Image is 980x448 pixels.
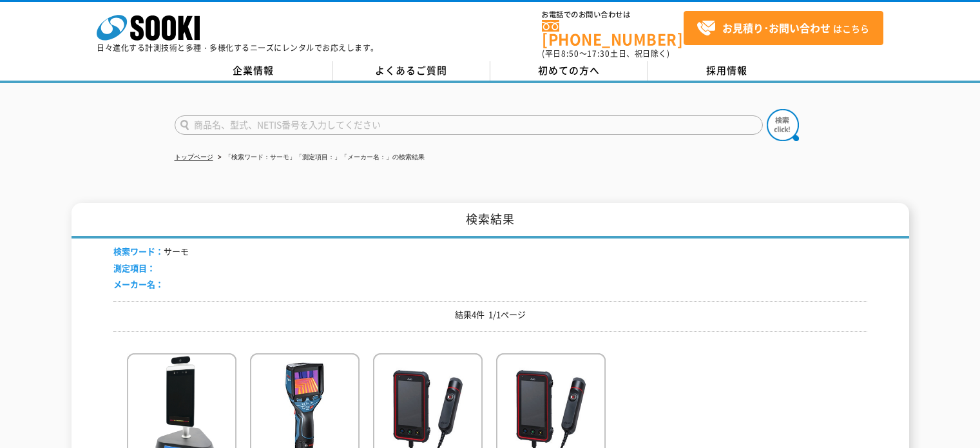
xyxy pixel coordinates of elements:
[215,151,425,164] li: 「検索ワード：サーモ」「測定項目：」「メーカー名：」の検索結果
[697,19,869,38] span: はこちら
[175,115,763,135] input: 商品名、型式、NETIS番号を入力してください
[113,245,189,258] li: サーモ
[175,61,332,81] a: 企業情報
[587,48,610,59] span: 17:30
[542,48,669,59] span: (平日 ～ 土日、祝日除く)
[332,61,490,81] a: よくあるご質問
[72,203,909,239] h1: 検索結果
[113,245,164,257] span: 検索ワード：
[113,308,867,322] p: 結果4件 1/1ページ
[113,278,164,290] span: メーカー名：
[538,63,600,77] span: 初めての方へ
[490,61,648,81] a: 初めての方へ
[561,48,579,59] span: 8:50
[175,153,213,161] a: トップページ
[97,44,379,52] p: 日々進化する計測技術と多種・多様化するニーズにレンタルでお応えします。
[767,109,799,141] img: btn_search.png
[722,20,831,35] strong: お見積り･お問い合わせ
[542,20,684,46] a: [PHONE_NUMBER]
[542,11,684,19] span: お電話でのお問い合わせは
[113,262,155,274] span: 測定項目：
[648,61,806,81] a: 採用情報
[684,11,883,45] a: お見積り･お問い合わせはこちら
